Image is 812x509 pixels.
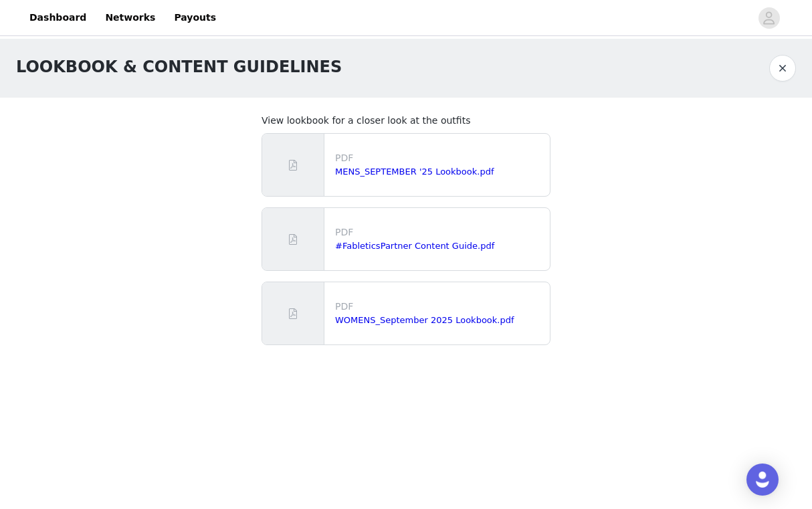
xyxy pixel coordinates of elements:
[335,151,544,165] p: PDF
[335,315,514,325] a: WOMENS_September 2025 Lookbook.pdf
[763,7,775,29] div: avatar
[335,225,544,239] p: PDF
[335,167,494,177] a: MENS_SEPTEMBER '25 Lookbook.pdf
[335,241,494,251] a: #FableticsPartner Content Guide.pdf
[335,300,544,314] p: PDF
[97,3,163,33] a: Networks
[16,55,342,79] h1: LOOKBOOK & CONTENT GUIDELINES
[166,3,224,33] a: Payouts
[21,3,94,33] a: Dashboard
[746,464,779,496] div: Open Intercom Messenger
